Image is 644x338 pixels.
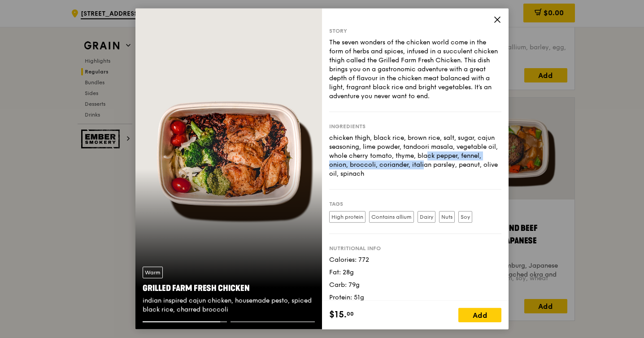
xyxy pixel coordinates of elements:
[329,27,501,35] div: Story
[329,211,366,223] label: High protein
[329,293,501,302] div: Protein: 51g
[369,211,414,223] label: Contains allium
[439,211,455,223] label: Nuts
[143,296,315,314] div: indian inspired cajun chicken, housemade pesto, spiced black rice, charred broccoli
[143,267,163,278] div: Warm
[329,256,501,264] div: Calories: 772
[329,281,501,290] div: Carb: 79g
[329,134,501,178] div: chicken thigh, black rice, brown rice, salt, sugar, cajun seasoning, lime powder, tandoori masala...
[418,211,435,223] label: Dairy
[329,308,347,321] span: $15.
[329,123,501,130] div: Ingredients
[347,310,354,317] span: 00
[329,245,501,252] div: Nutritional info
[329,38,501,101] div: The seven wonders of the chicken world come in the form of herbs and spices, infused in a succule...
[143,282,315,295] div: Grilled Farm Fresh Chicken
[458,211,472,223] label: Soy
[329,268,501,277] div: Fat: 28g
[458,308,501,322] div: Add
[329,200,501,208] div: Tags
